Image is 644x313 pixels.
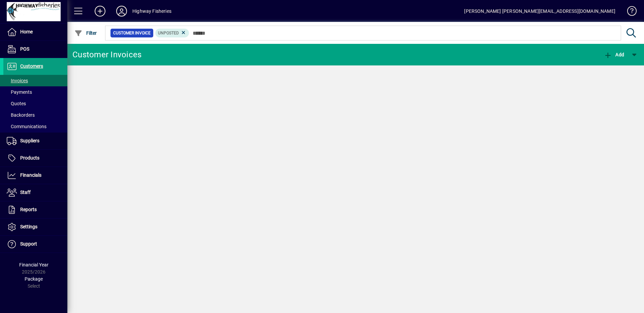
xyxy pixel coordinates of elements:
[7,112,35,118] span: Backorders
[7,101,26,106] span: Quotes
[622,1,636,23] a: Knowledge Base
[20,138,39,143] span: Suppliers
[20,29,33,34] span: Home
[3,133,67,149] a: Suppliers
[74,30,97,36] span: Filter
[3,201,67,218] a: Reports
[132,6,171,17] div: Highway Fisheries
[89,5,111,17] button: Add
[73,27,99,39] button: Filter
[3,121,67,132] a: Communications
[3,75,67,86] a: Invoices
[3,109,67,121] a: Backorders
[3,86,67,98] a: Payments
[20,207,37,212] span: Reports
[158,31,179,35] span: Unposted
[20,224,37,229] span: Settings
[464,6,615,17] div: [PERSON_NAME] [PERSON_NAME][EMAIL_ADDRESS][DOMAIN_NAME]
[3,98,67,109] a: Quotes
[3,41,67,58] a: POS
[3,184,67,201] a: Staff
[111,5,132,17] button: Profile
[113,30,151,36] span: Customer Invoice
[155,29,189,37] mat-chip: Customer Invoice Status: Unposted
[72,49,141,60] div: Customer Invoices
[7,78,28,83] span: Invoices
[20,190,31,195] span: Staff
[3,150,67,167] a: Products
[3,236,67,253] a: Support
[20,155,39,161] span: Products
[20,46,29,52] span: POS
[604,52,624,57] span: Add
[602,49,626,61] button: Add
[20,172,41,178] span: Financials
[19,262,49,267] span: Financial Year
[20,241,37,247] span: Support
[25,276,43,282] span: Package
[3,167,67,184] a: Financials
[3,219,67,235] a: Settings
[7,124,46,129] span: Communications
[3,24,67,40] a: Home
[20,63,43,69] span: Customers
[7,89,32,95] span: Payments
